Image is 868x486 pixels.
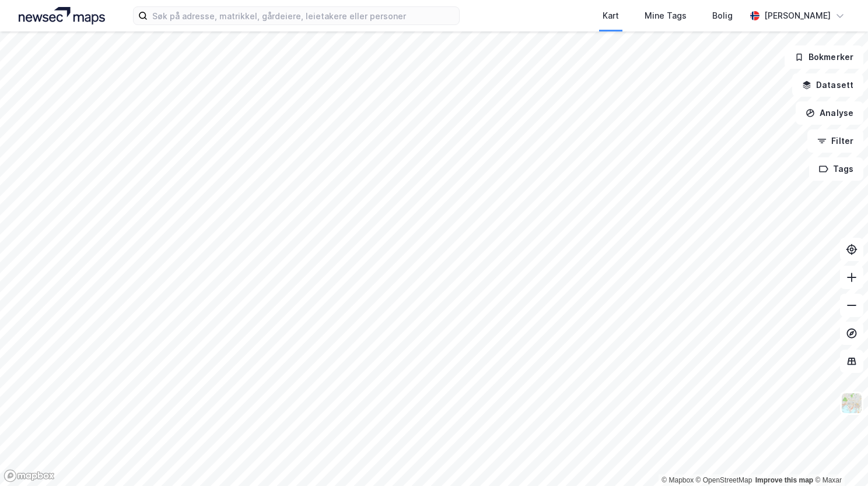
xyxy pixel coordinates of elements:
div: Bolig [712,9,733,23]
iframe: Chat Widget [810,430,868,486]
img: logo.a4113a55bc3d86da70a041830d287a7e.svg [19,7,105,24]
div: Kart [603,9,619,23]
input: Søk på adresse, matrikkel, gårdeiere, leietakere eller personer [148,7,459,24]
div: [PERSON_NAME] [764,9,831,23]
div: Mine Tags [645,9,687,23]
